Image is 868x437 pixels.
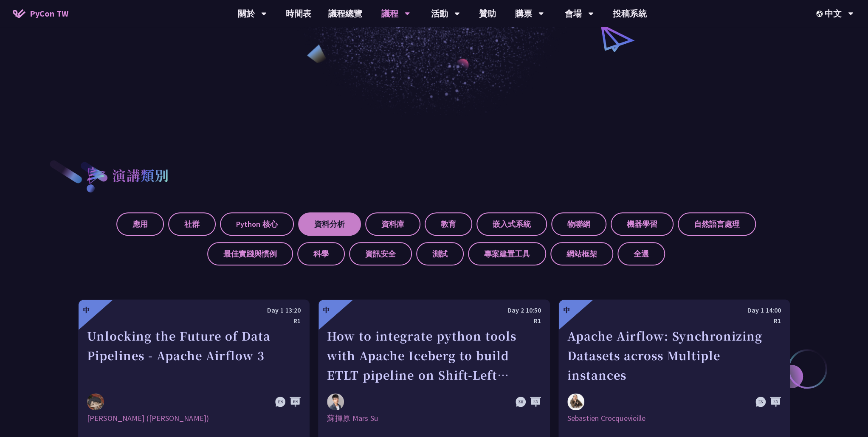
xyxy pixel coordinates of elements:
[349,242,412,265] label: 資訊安全
[550,242,613,265] label: 網站框架
[78,159,112,191] img: heading-bullet
[30,7,68,20] span: PyCon TW
[567,316,781,326] div: R1
[87,413,301,423] div: [PERSON_NAME] ([PERSON_NAME])
[327,326,541,385] div: How to integrate python tools with Apache Iceberg to build ETLT pipeline on Shift-Left Architecture
[425,212,472,236] label: 教育
[476,212,547,236] label: 嵌入式系統
[83,305,90,315] div: 中
[87,326,301,385] div: Unlocking the Future of Data Pipelines - Apache Airflow 3
[207,242,293,265] label: 最佳實踐與慣例
[327,393,344,410] img: 蘇揮原 Mars Su
[327,413,541,423] div: 蘇揮原 Mars Su
[563,305,570,315] div: 中
[678,212,756,236] label: 自然語言處理
[567,393,584,410] img: Sebastien Crocquevieille
[816,11,825,17] img: Locale Icon
[13,9,25,18] img: Home icon of PyCon TW 2025
[617,242,665,265] label: 全選
[168,212,216,236] label: 社群
[87,316,301,326] div: R1
[551,212,606,236] label: 物聯網
[567,326,781,385] div: Apache Airflow: Synchronizing Datasets across Multiple instances
[323,305,330,315] div: 中
[567,413,781,423] div: Sebastien Crocquevieille
[327,316,541,326] div: R1
[416,242,464,265] label: 測試
[297,242,345,265] label: 科學
[298,212,361,236] label: 資料分析
[87,305,301,316] div: Day 1 13:20
[116,212,164,236] label: 應用
[327,305,541,316] div: Day 2 10:50
[567,305,781,316] div: Day 1 14:00
[112,165,169,185] h2: 演講類別
[87,393,104,410] img: 李唯 (Wei Lee)
[4,3,77,24] a: PyCon TW
[220,212,294,236] label: Python 核心
[611,212,674,236] label: 機器學習
[468,242,546,265] label: 專案建置工具
[365,212,420,236] label: 資料庫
